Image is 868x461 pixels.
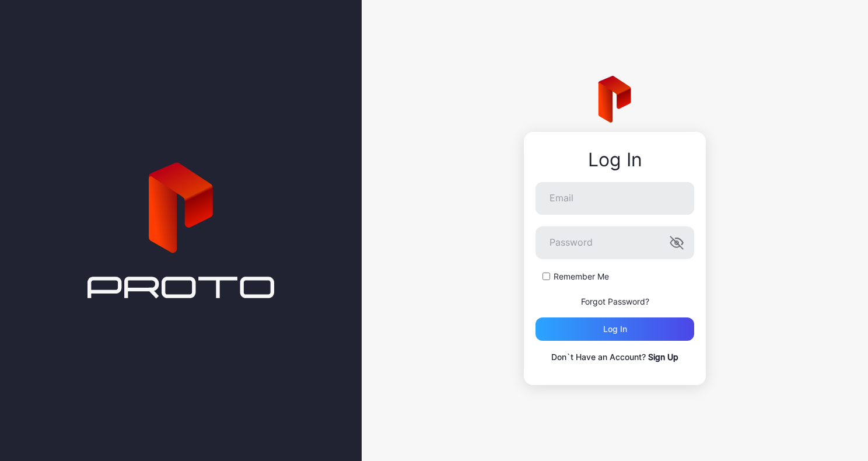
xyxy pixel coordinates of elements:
a: Forgot Password? [581,296,649,306]
a: Sign Up [648,352,678,362]
p: Don`t Have an Account? [535,350,694,364]
input: Password [535,226,694,259]
div: Log In [535,149,694,170]
div: Log in [603,324,627,334]
label: Remember Me [554,271,609,282]
input: Email [535,182,694,215]
button: Password [670,236,684,250]
button: Log in [535,317,694,341]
